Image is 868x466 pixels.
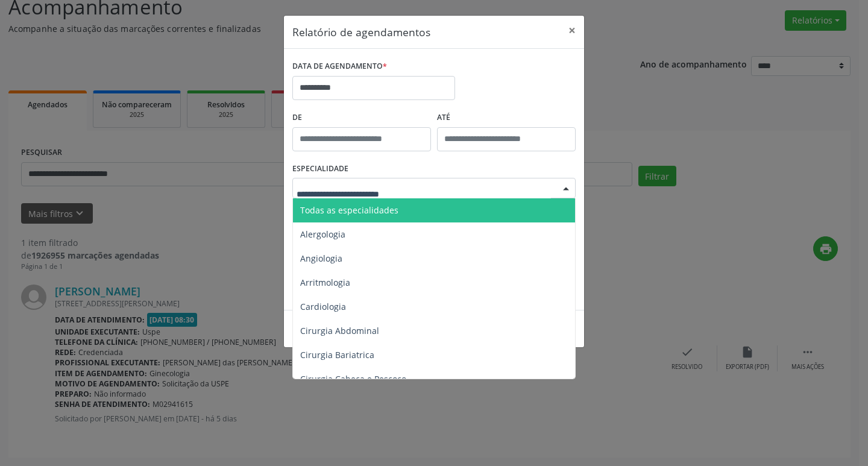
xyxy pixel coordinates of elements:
[300,253,342,264] span: Angiologia
[300,204,398,216] span: Todas as especialidades
[292,24,430,40] h5: Relatório de agendamentos
[300,228,345,240] span: Alergologia
[292,57,387,76] label: DATA DE AGENDAMENTO
[560,16,584,45] button: Close
[292,109,431,127] label: De
[300,373,406,385] span: Cirurgia Cabeça e Pescoço
[437,109,576,127] label: ATÉ
[300,325,379,336] span: Cirurgia Abdominal
[300,301,346,312] span: Cardiologia
[300,277,350,288] span: Arritmologia
[300,349,374,361] span: Cirurgia Bariatrica
[292,160,348,178] label: ESPECIALIDADE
